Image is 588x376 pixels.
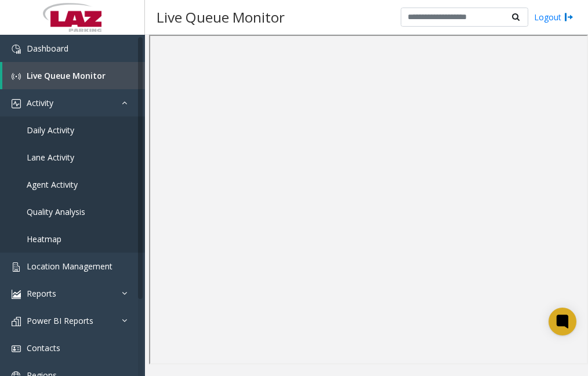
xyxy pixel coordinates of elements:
[12,72,21,81] img: 'icon'
[27,342,60,353] span: Contacts
[151,3,291,31] h3: Live Queue Monitor
[27,97,53,108] span: Activity
[2,62,145,89] a: Live Queue Monitor
[27,43,68,54] span: Dashboard
[27,152,74,163] span: Lane Activity
[12,99,21,108] img: 'icon'
[564,11,574,23] img: logout
[27,315,93,326] span: Power BI Reports
[27,288,56,299] span: Reports
[27,70,106,81] span: Live Queue Monitor
[534,11,574,23] a: Logout
[27,125,74,136] span: Daily Activity
[27,179,78,190] span: Agent Activity
[27,206,85,217] span: Quality Analysis
[12,262,21,272] img: 'icon'
[12,290,21,299] img: 'icon'
[12,317,21,326] img: 'icon'
[27,261,112,272] span: Location Management
[12,344,21,353] img: 'icon'
[27,233,61,244] span: Heatmap
[12,45,21,54] img: 'icon'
